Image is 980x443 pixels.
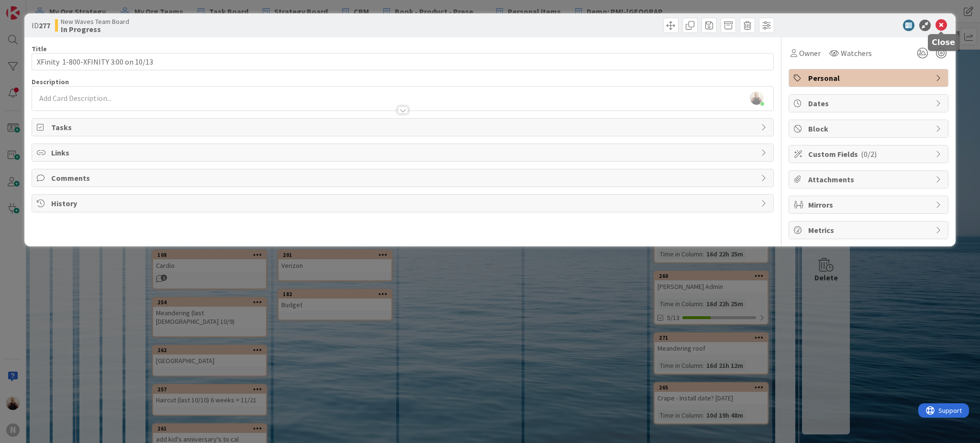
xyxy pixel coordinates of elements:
span: Links [51,147,756,158]
span: New Waves Team Board [61,18,129,25]
span: Comments [51,172,756,184]
input: type card name here... [32,53,774,70]
b: In Progress [61,25,129,33]
span: History [51,198,756,209]
span: ID [32,20,50,31]
span: Mirrors [808,199,931,210]
span: Block [808,123,931,134]
span: Description [32,78,69,86]
label: Title [32,44,47,53]
span: Personal [808,72,931,84]
span: Owner [799,47,821,59]
span: Tasks [51,122,756,133]
span: ( 0/2 ) [861,149,877,159]
span: Support [20,1,44,13]
h5: Close [932,38,955,47]
span: Custom Fields [808,148,931,160]
span: Attachments [808,174,931,185]
img: tjKuGytn7d137ldTJYZi9Bx2lDhHhzmR.jpg [750,91,763,105]
span: Metrics [808,224,931,236]
b: 277 [39,21,50,30]
span: Watchers [841,47,872,59]
span: Dates [808,98,931,109]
